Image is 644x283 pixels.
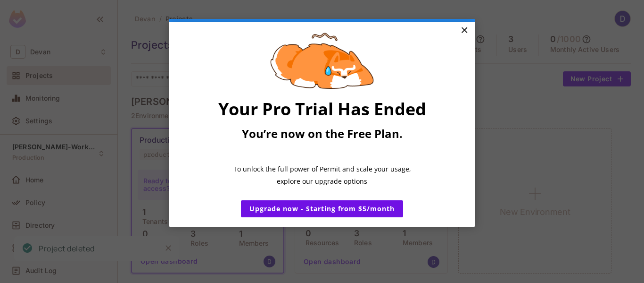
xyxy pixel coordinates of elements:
a: Upgrade now - Starting from $5/month [241,200,403,217]
span: explore our upgrade options [277,177,367,186]
a: Close modal [456,22,472,39]
span: Your Pro Trial Has Ended [218,97,426,120]
span: To unlock the full power of Permit and scale your usage, [233,164,411,173]
span: You’re now on the Free Plan. [242,126,403,141]
p: ​ [194,146,450,156]
div: current step [169,19,475,22]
